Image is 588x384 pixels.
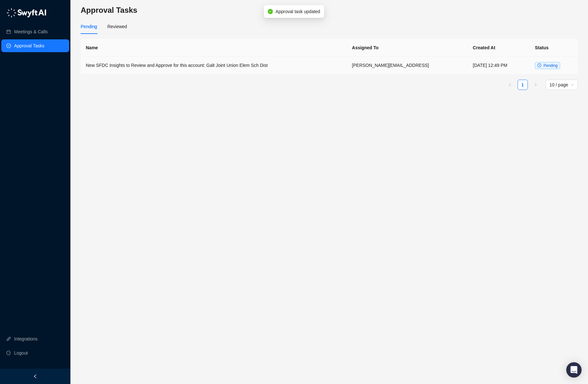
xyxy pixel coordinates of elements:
td: [DATE] 12:49 PM [468,57,530,75]
div: Pending [81,23,97,30]
td: New SFDC Insights to Review and Approve for this account: Galt Joint Union Elem Sch Dist [81,57,347,75]
th: Status [530,39,578,57]
th: Assigned To [347,39,468,57]
span: Pending [544,63,558,68]
span: Approval task updated [276,8,320,15]
th: Name [81,39,347,57]
span: left [33,374,37,379]
a: Approval Tasks [14,39,44,52]
li: 1 [518,80,528,90]
a: 1 [518,80,528,90]
button: right [530,80,541,90]
span: Logout [14,347,28,359]
li: Previous Page [505,80,515,90]
li: Next Page [530,80,541,90]
span: 10 / page [550,80,574,90]
div: Open Intercom Messenger [566,362,582,378]
div: Reviewed [107,23,127,30]
h3: Approval Tasks [81,5,578,15]
a: Meetings & Calls [14,25,48,38]
img: logo-05li4sbe.png [6,8,46,18]
button: left [505,80,515,90]
span: clock-circle [537,63,541,67]
div: Page Size [546,80,578,90]
span: check-circle [268,9,273,14]
span: left [508,83,512,87]
th: Created At [468,39,530,57]
td: [PERSON_NAME][EMAIL_ADDRESS] [347,57,468,75]
span: right [534,83,537,87]
span: logout [6,351,11,355]
a: Integrations [14,332,37,345]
